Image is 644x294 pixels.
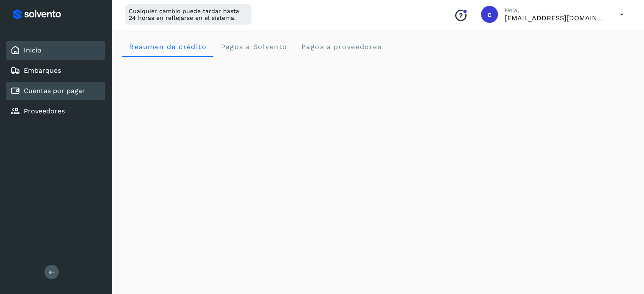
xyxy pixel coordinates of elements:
[24,107,65,115] a: Proveedores
[24,87,85,95] a: Cuentas por pagar
[505,14,606,22] p: cxp1@53cargo.com
[129,43,207,51] span: Resumen de crédito
[24,66,61,74] a: Embarques
[6,102,105,121] div: Proveedores
[24,46,41,54] a: Inicio
[301,43,381,51] span: Pagos a proveedores
[6,41,105,60] div: Inicio
[505,7,606,14] p: Hola,
[6,82,105,100] div: Cuentas por pagar
[6,61,105,80] div: Embarques
[125,4,252,25] div: Cualquier cambio puede tardar hasta 24 horas en reflejarse en el sistema.
[220,43,287,51] span: Pagos a Solvento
